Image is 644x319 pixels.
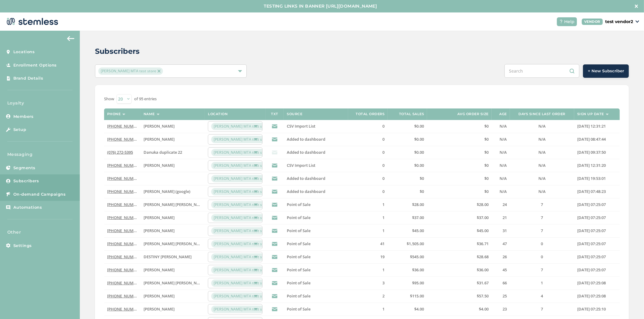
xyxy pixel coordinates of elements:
span: Automations [13,204,42,211]
button: + New Subscriber [583,64,629,78]
label: 2025-02-18 07:25:07 [577,228,617,233]
a: [PHONE_NUMBER] [107,241,142,246]
label: koushi sunder (google) [144,189,202,194]
label: N/A [495,176,507,181]
span: N/A [538,189,546,194]
span: $0.00 [414,149,424,155]
label: N/A [513,124,571,129]
span: [DATE] 08:47:44 [577,136,606,142]
span: $545.00 [410,254,424,259]
label: 2025-02-18 07:25:08 [577,280,617,286]
label: Total orders [356,112,385,116]
label: $0 [430,189,488,194]
a: [PHONE_NUMBER] [107,254,142,259]
label: $28.00 [391,202,424,207]
label: $0.00 [391,137,424,142]
label: $36.00 [391,267,424,273]
label: DESTINY JEAN BUMP [144,254,202,259]
label: Point of Sale [287,267,345,273]
label: CSV Import List [287,163,345,168]
span: 1 [382,215,385,220]
a: [PHONE_NUMBER] [107,215,142,220]
span: [DATE] 07:25:07 [577,215,606,220]
label: 24 [495,202,507,207]
span: [PERSON_NAME] MTA test store [211,162,272,169]
label: Sign up date [577,112,604,116]
img: icon-arrow-back-accent-c549486e.svg [67,36,74,41]
label: Point of Sale [287,228,345,233]
label: 3 [351,280,385,286]
label: 2025-02-18 07:25:07 [577,254,617,259]
label: 26 [495,254,507,259]
iframe: Chat Widget [614,290,644,319]
label: (918) 613-1530 [107,293,137,299]
label: 7 [513,228,571,233]
span: $0 [484,176,489,181]
img: icon-close-white-1ed751a3.svg [635,5,638,8]
label: 7 [513,307,571,312]
label: $0 [430,176,488,181]
span: $1,505.00 [407,241,424,246]
span: [PERSON_NAME] [144,215,175,220]
span: Added to dashboard [287,176,325,181]
span: Point of Sale [287,241,310,246]
span: N/A [538,176,546,181]
span: 45 [503,267,507,273]
span: [DATE] 07:25:07 [577,228,606,233]
label: (918) 998-6906 [107,307,137,312]
a: [PHONE_NUMBER] [107,228,142,233]
span: N/A [538,136,546,142]
label: Point of Sale [287,293,345,299]
span: $45.00 [412,228,424,233]
label: N/A [495,124,507,129]
label: $45.00 [391,228,424,233]
label: TXT [271,112,278,116]
label: (405) 898-9748 [107,254,137,259]
span: [DATE] 07:25:07 [577,267,606,273]
label: Phone [107,112,121,116]
label: 45 [495,267,507,273]
label: $4.00 [391,307,424,312]
span: Subscribers [13,178,39,184]
span: 0 [382,149,385,155]
label: $28.68 [430,254,488,259]
label: 1 [513,280,571,286]
label: N/A [495,150,507,155]
label: (580) 304-1916 [107,176,137,181]
label: Source [287,112,302,116]
label: (076) 272-5395 [107,150,137,155]
label: Danuka Stemless [144,137,202,142]
a: (076) 272-5395 [107,149,133,155]
label: 1 [351,202,385,207]
span: 0 [382,189,385,194]
span: [DATE] 12:31:20 [577,163,606,168]
span: N/A [500,123,507,129]
label: Name [144,112,155,116]
label: N/A [495,137,507,142]
span: 0 [541,254,543,259]
span: [PERSON_NAME] MTA test store [211,266,272,274]
span: Locations [13,49,35,55]
label: 25 [495,293,507,299]
span: [PERSON_NAME] MTA test store [211,175,272,182]
span: $0 [484,136,489,142]
label: 21 [495,215,507,220]
span: Segments [13,165,36,171]
label: 2025-02-18 07:25:07 [577,215,617,220]
img: icon-sort-1e1d7615.svg [122,114,125,115]
span: [PERSON_NAME] [144,136,175,142]
span: 19 [380,254,385,259]
div: VENDOR [582,19,603,25]
span: [DATE] 07:25:07 [577,241,606,246]
label: Added to dashboard [287,150,345,155]
span: DESTINY [PERSON_NAME] [144,254,192,259]
a: [PHONE_NUMBER] [107,293,142,299]
label: DANIELLE ELIZABETH SCANLON [144,293,202,299]
label: 31 [495,228,507,233]
span: [PERSON_NAME] [PERSON_NAME] [144,241,206,246]
span: [PERSON_NAME] MTA test store [98,67,163,75]
a: [PHONE_NUMBER] [107,163,142,168]
label: $1,505.00 [391,241,424,246]
span: [PERSON_NAME] [144,123,175,129]
label: Days since last order [519,112,566,116]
